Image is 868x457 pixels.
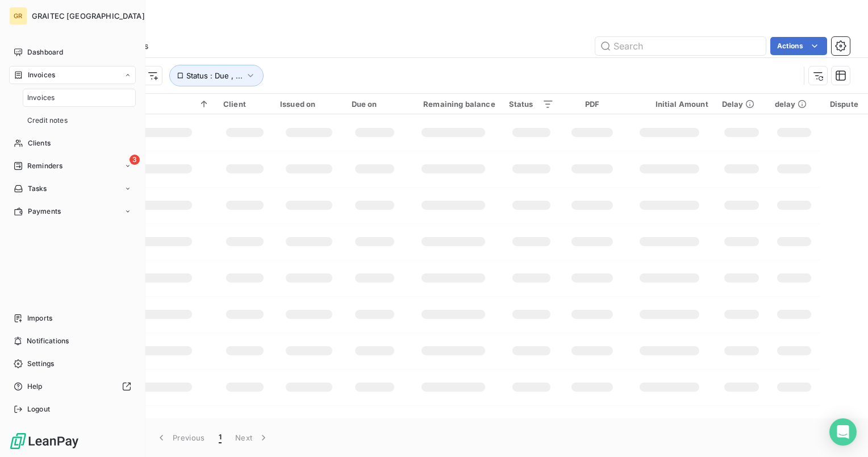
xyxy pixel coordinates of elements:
button: Status : Due , ... [169,65,264,86]
div: Dispute [827,99,861,109]
span: Payments [28,206,61,217]
div: Initial Amount [631,99,708,109]
div: Remaining balance [411,99,495,109]
span: Dashboard [27,47,63,57]
span: Invoices [28,70,55,80]
span: Help [27,381,43,392]
span: Tasks [28,184,47,194]
span: 3 [130,155,140,165]
span: Logout [27,404,50,414]
button: 1 [212,426,228,450]
div: Delay [722,99,761,109]
span: Notifications [27,336,69,346]
span: Status : Due , ... [186,71,243,80]
span: Imports [27,313,52,323]
button: Actions [770,37,827,55]
div: Client [223,99,266,109]
span: GRAITEC [GEOGRAPHIC_DATA] [32,11,145,20]
img: Logo LeanPay [9,432,80,450]
input: Search [595,37,766,55]
div: Open Intercom Messenger [829,418,857,446]
span: Reminders [27,161,62,171]
span: Credit notes [27,115,68,126]
a: Help [9,377,136,396]
div: delay [775,99,813,109]
div: PDF [567,99,617,109]
span: Invoices [27,93,55,103]
span: Clients [28,138,51,148]
button: Next [228,426,276,450]
div: Issued on [280,99,338,109]
div: Status [509,99,554,109]
div: Due on [352,99,398,109]
div: GR [9,7,27,25]
button: Previous [149,426,212,450]
span: Settings [27,359,54,369]
span: 1 [219,432,222,443]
